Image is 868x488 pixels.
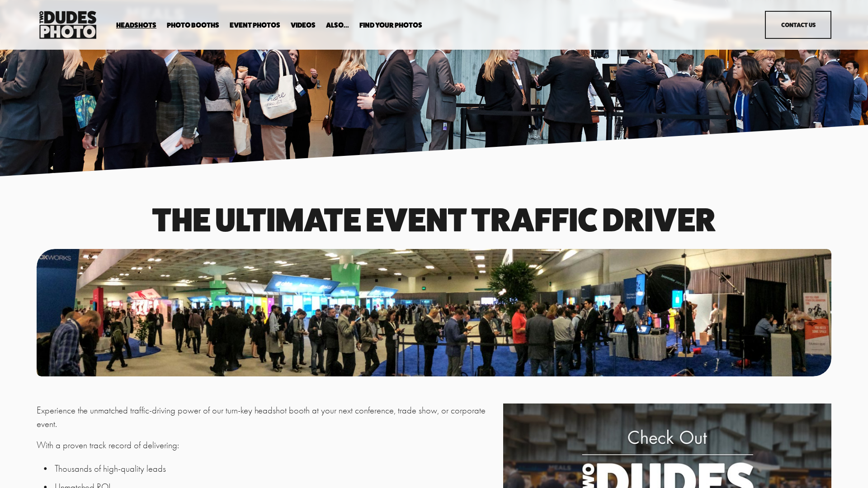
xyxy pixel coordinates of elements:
[230,21,280,30] a: Event Photos
[167,22,219,29] span: Photo Booths
[359,22,422,29] span: Find Your Photos
[326,22,349,29] span: Also...
[37,404,498,432] p: Experience the unmatched traffic-driving power of our turn-key headshot booth at your next confer...
[37,9,99,41] img: Two Dudes Photo | Headshots, Portraits &amp; Photo Booths
[359,21,422,30] a: folder dropdown
[116,22,156,29] span: Headshots
[167,21,219,30] a: folder dropdown
[116,21,156,30] a: folder dropdown
[55,462,498,476] p: Thousands of high-quality leads
[291,21,316,30] a: Videos
[765,11,831,39] a: Contact Us
[37,438,498,452] p: With a proven track record of delivering:
[37,205,832,235] h1: The Ultimate event traffic driver
[326,21,349,30] a: folder dropdown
